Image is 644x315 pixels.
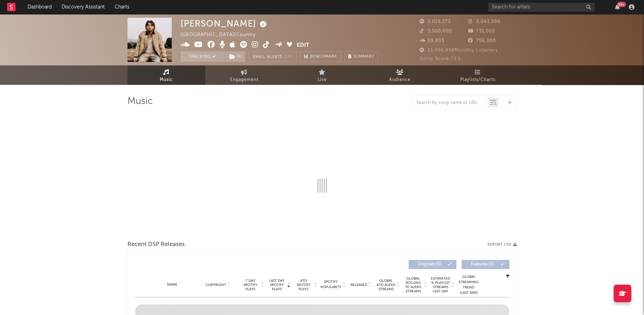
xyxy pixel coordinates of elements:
[249,51,297,62] button: Email AlertsOff
[160,76,173,84] span: Music
[310,53,337,61] span: Benchmark
[127,240,185,249] span: Recent DSP Releases
[413,100,488,106] input: Search by song name or URL
[283,65,361,85] a: Live
[615,4,620,10] button: 99+
[361,65,439,85] a: Audience
[488,243,517,247] button: Export CSV
[420,19,451,24] span: 2,019,273
[488,3,594,12] input: Search for artists
[376,279,396,291] span: Global ATD Audio Streams
[225,51,246,62] span: ( 1 )
[468,39,496,43] span: 756,000
[284,55,293,59] em: Off
[420,57,461,61] span: Jump Score: 73.5
[344,51,378,62] button: Summary
[268,279,286,291] span: Last Day Spotify Plays
[181,51,225,62] button: Tracking
[420,39,444,43] span: 59,803
[389,76,411,84] span: Audience
[294,279,313,291] span: ATD Spotify Plays
[225,51,245,62] button: (1)
[468,29,495,34] span: 731,000
[206,283,226,287] span: Copyright
[468,19,501,24] span: 2,043,996
[439,65,517,85] a: Playlists/Charts
[149,282,195,287] div: Name
[420,29,452,34] span: 3,500,000
[462,260,509,269] button: Features(0)
[617,2,626,7] div: 99 +
[127,65,205,85] a: Music
[205,65,283,85] a: Engagement
[181,18,268,29] div: [PERSON_NAME]
[181,31,264,39] div: [GEOGRAPHIC_DATA] | Country
[320,279,341,290] span: Spotify Popularity
[466,262,499,267] span: Features ( 0 )
[409,260,456,269] button: Originals(0)
[404,276,423,293] span: Global Rolling 7D Audio Streams
[351,283,367,287] span: Released
[353,55,374,59] span: Summary
[431,276,450,293] span: Estimated % Playlist Streams Last Day
[458,274,479,296] div: Global Streaming Trend (Last 60D)
[413,262,446,267] span: Originals ( 0 )
[460,76,495,84] span: Playlists/Charts
[420,48,498,53] span: 13,496,458 Monthly Listeners
[300,51,341,62] a: Benchmark
[297,41,309,50] button: Edit
[230,76,258,84] span: Engagement
[318,76,327,84] span: Live
[241,279,260,291] span: 7 Day Spotify Plays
